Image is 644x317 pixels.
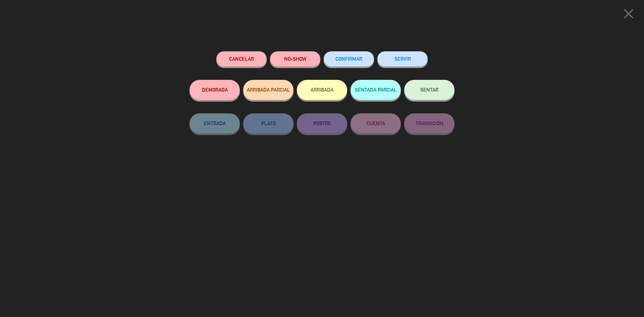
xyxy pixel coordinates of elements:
[247,87,290,93] span: ARRIBADA PARCIAL
[351,113,401,134] button: CUENTA
[620,5,637,22] i: close
[190,113,240,134] button: ENTRADA
[216,51,267,66] button: Cancelar
[324,51,374,66] button: CONFIRMAR
[243,113,293,134] button: PLATO
[297,80,347,100] button: ARRIBADA
[377,51,428,66] button: SERVIR
[243,80,293,100] button: ARRIBADA PARCIAL
[404,80,454,100] button: SENTAR
[351,80,401,100] button: SENTADA PARCIAL
[190,80,240,100] button: DEMORADA
[404,113,454,134] button: TRANSICIÓN
[270,51,320,66] button: NO-SHOW
[618,5,639,25] button: close
[297,113,347,134] button: POSTRE
[420,87,438,93] span: SENTAR
[335,56,362,62] span: CONFIRMAR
